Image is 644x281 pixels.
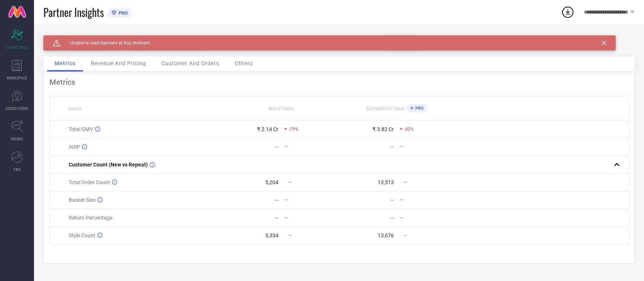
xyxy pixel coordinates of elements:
span: Total GMV [69,126,93,132]
div: Metrics [49,78,629,87]
span: FWD [14,166,21,172]
span: -79% [288,127,298,132]
span: Total Order Count [69,179,110,185]
div: 5,204 [265,179,278,185]
span: SUGGESTIONS [6,105,29,111]
span: AISP [69,144,80,150]
div: — [400,144,454,150]
div: — [275,197,279,203]
span: Customer Count (New vs Repeat) [69,162,148,168]
span: Others [235,60,253,66]
span: — [404,233,407,238]
span: — [288,180,292,185]
span: Customer And Orders [161,60,219,66]
span: Competitors Value [366,106,404,111]
div: 13,513 [378,179,394,185]
span: Name [69,106,81,111]
span: — [404,180,407,185]
div: — [275,215,279,221]
span: TRENDS [11,136,23,142]
div: Brand [43,35,119,41]
div: ₹ 3.82 Cr [372,126,394,132]
div: Open download list [561,5,575,19]
span: Revenue And Pricing [91,60,146,66]
div: 3,334 [265,232,278,238]
div: — [284,144,339,150]
div: — [390,144,394,150]
div: 13,676 [378,232,394,238]
span: — [288,233,292,238]
span: Unable to load banners at this moment [60,40,150,46]
div: — [400,215,454,220]
span: Style Count [69,232,95,238]
div: — [390,197,394,203]
span: PRO [413,106,424,111]
span: Basket Size [69,197,95,203]
span: -82% [404,127,414,132]
span: WORKSPACE [7,75,28,81]
span: Partner Insights [43,5,104,20]
span: Metrics [55,60,75,66]
div: ₹ 2.14 Cr [257,126,278,132]
span: SCORECARDS [6,44,28,50]
span: PRO [117,10,128,16]
div: — [400,197,454,203]
div: — [390,215,394,221]
span: Return Percentage [69,215,112,221]
div: — [284,197,339,203]
div: — [275,144,279,150]
span: Brand Value [269,106,294,111]
div: — [284,215,339,220]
